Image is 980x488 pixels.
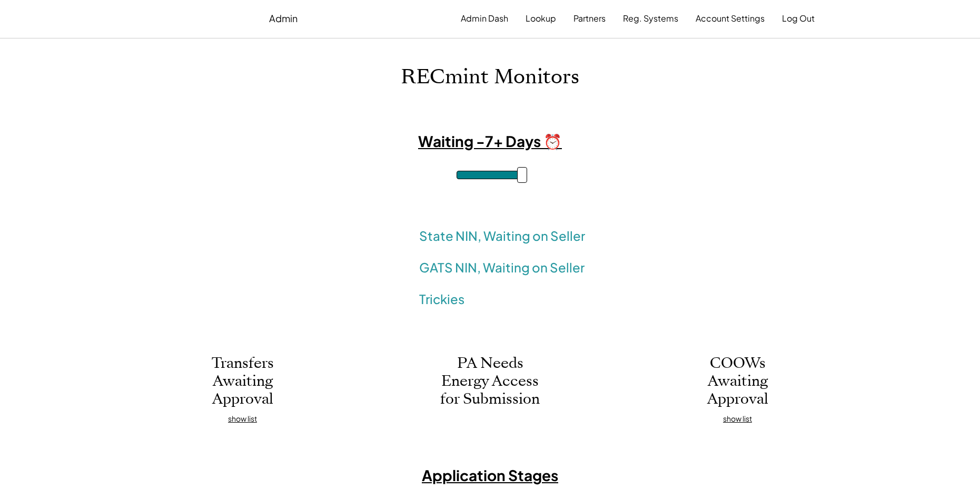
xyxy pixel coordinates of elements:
img: yH5BAEAAAAALAAAAAABAAEAAAIBRAA7 [166,12,253,25]
a: Trickies [419,290,464,308]
button: Partners [573,8,606,29]
button: Account Settings [696,8,765,29]
button: Lookup [526,8,556,29]
h2: COOWs Awaiting Approval [685,355,790,408]
div: Admin [269,12,298,24]
h1: RECmint Monitors [401,65,579,90]
a: State NIN, Waiting on Seller [419,227,585,245]
button: Reg. Systems [623,8,678,29]
a: GATS NIN, Waiting on Seller [419,259,585,277]
h2: PA Needs Energy Access for Submission [438,355,543,408]
h2: Transfers Awaiting Approval [190,355,295,408]
button: Log Out [782,8,815,29]
u: show list [723,414,752,423]
button: Admin Dash [461,8,508,29]
u: show list [228,414,257,423]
